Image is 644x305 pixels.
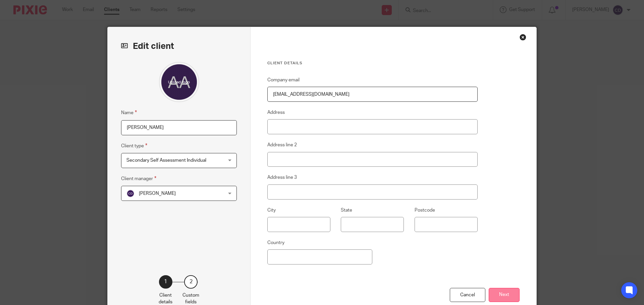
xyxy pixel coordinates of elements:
label: City [267,207,276,214]
label: Name [121,109,137,117]
h2: Edit client [121,41,237,52]
div: 2 [184,275,198,289]
label: Client type [121,142,147,150]
div: 1 [159,275,172,289]
label: Address line 3 [267,174,297,181]
label: State [341,207,352,214]
label: Postcode [415,207,435,214]
label: Country [267,239,284,246]
label: Company email [267,77,300,83]
span: [PERSON_NAME] [139,191,176,196]
label: Address line 2 [267,142,297,148]
h3: Client details [267,61,478,66]
label: Client manager [121,175,156,182]
span: Secondary Self Assessment Individual [126,158,206,163]
label: Address [267,109,285,116]
img: svg%3E [126,189,135,198]
div: Close this dialog window [520,34,526,41]
div: Cancel [450,288,485,302]
button: Next [489,288,520,302]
